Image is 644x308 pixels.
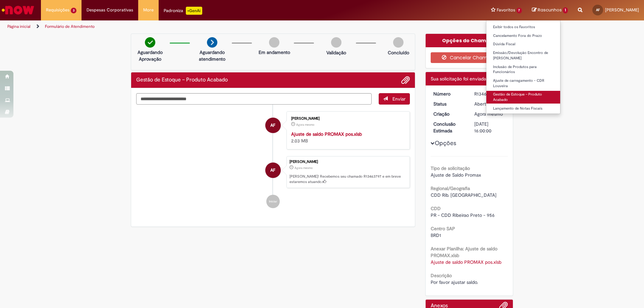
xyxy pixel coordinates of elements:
a: Página inicial [7,24,31,29]
span: More [143,7,154,13]
span: Requisições [46,7,69,13]
p: [PERSON_NAME]! Recebemos seu chamado R13463797 e em breve estaremos atuando. [289,174,406,184]
dt: Conclusão Estimada [428,121,470,134]
b: Centro SAP [431,226,455,232]
div: 29/08/2025 17:29:31 [474,111,505,117]
div: Aberto [474,101,505,107]
p: Em andamento [259,49,290,56]
div: 2.03 MB [291,131,403,144]
div: Opções do Chamado [426,34,513,47]
span: AF [270,117,275,133]
div: Ariane Casalli Ferreira [265,163,281,178]
img: img-circle-grey.png [331,37,341,48]
span: Rascunhos [538,7,562,13]
span: Despesas Corporativas [87,7,133,13]
img: ServiceNow [1,3,35,17]
span: Por favor ajustar saldo. [431,279,478,285]
a: Emissão/Devolução Encontro de [PERSON_NAME] [486,49,560,62]
b: Anexar Planilha: Ajuste de saldo PROMAX.xlsb [431,246,497,258]
span: Sua solicitação foi enviada [431,76,486,82]
a: Gestão de Estoque – Produto Acabado [486,91,560,103]
a: Ajuste de carregamento - CDR Louveira [486,77,560,89]
span: Agora mesmo [294,166,313,170]
ul: Trilhas de página [5,20,424,33]
button: Cancelar Chamado [431,52,508,63]
p: Concluído [388,49,409,56]
div: R13463797 [474,90,505,97]
button: Adicionar anexos [401,76,410,84]
time: 29/08/2025 17:29:31 [474,111,503,117]
span: BRD1 [431,232,441,238]
p: Aguardando atendimento [196,49,228,62]
dt: Criação [428,111,470,117]
span: Enviar [392,96,406,102]
span: Agora mesmo [474,111,503,117]
time: 29/08/2025 17:29:31 [294,166,313,170]
div: [DATE] 16:00:00 [474,121,505,134]
img: arrow-next.png [207,37,217,48]
a: Rascunhos [532,7,568,13]
a: Download de Ajuste de saldo PROMAX pos.xlsb [431,259,501,265]
span: Ajuste de Saldo Promax [431,172,481,178]
div: [PERSON_NAME] [289,160,406,164]
p: +GenAi [186,7,202,15]
a: Inclusão de Produtos para Funcionários [486,63,560,76]
span: PR - CDD Ribeirao Preto - 956 [431,212,495,218]
span: Favoritos [497,7,515,13]
span: CDD Rib. [GEOGRAPHIC_DATA] [431,192,496,198]
div: Ariane Casalli Ferreira [265,118,281,133]
dt: Número [428,90,470,97]
img: img-circle-grey.png [269,37,279,48]
button: Enviar [379,93,410,105]
p: Aguardando Aprovação [134,49,166,62]
li: Ariane Casalli Ferreira [136,156,410,188]
img: img-circle-grey.png [393,37,404,48]
b: Tipo de solicitação [431,165,470,171]
ul: Histórico de tíquete [136,105,410,215]
ul: Favoritos [486,20,561,114]
a: Dúvida Fiscal [486,41,560,48]
span: 1 [563,7,568,13]
time: 29/08/2025 17:29:30 [296,123,314,127]
dt: Status [428,101,470,107]
a: Cancelamento Fora do Prazo [486,32,560,40]
div: Padroniza [164,7,202,15]
textarea: Digite sua mensagem aqui... [136,93,372,105]
a: Exibir todos os Favoritos [486,23,560,31]
a: Ajuste de saldo PROMAX pos.xlsb [291,131,362,137]
a: Lançamento de Notas Fiscais [486,105,560,112]
span: 3 [71,8,76,13]
p: Validação [326,49,346,56]
b: Regional/Geografia [431,185,470,191]
span: [PERSON_NAME] [605,7,639,13]
b: CDD [431,205,441,211]
span: 7 [517,8,522,13]
span: AF [596,8,600,12]
span: Agora mesmo [296,123,314,127]
b: Descrição [431,272,452,279]
a: Formulário de Atendimento [45,24,95,29]
div: [PERSON_NAME] [291,117,403,121]
h2: Gestão de Estoque – Produto Acabado Histórico de tíquete [136,77,228,83]
span: AF [270,162,275,178]
img: check-circle-green.png [145,37,155,48]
